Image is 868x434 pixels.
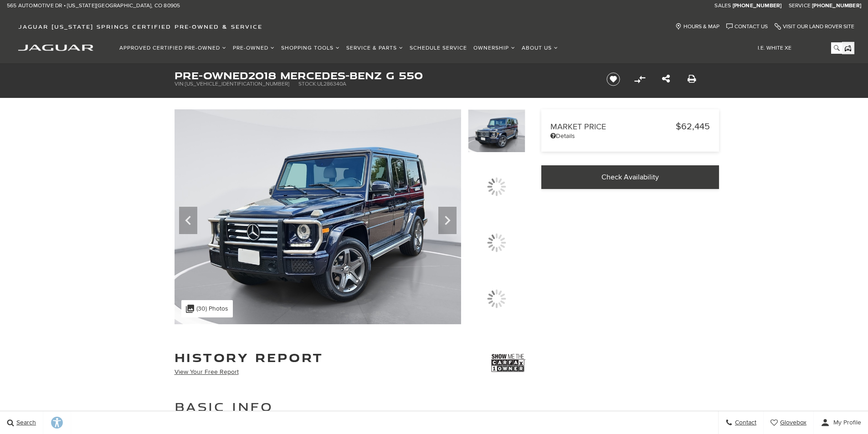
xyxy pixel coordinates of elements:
a: Details [550,132,710,140]
a: Print this Pre-Owned 2018 Mercedes-Benz G 550 [688,74,696,85]
span: Glovebox [778,419,806,427]
a: jaguar [18,43,93,51]
span: Search [14,419,36,427]
a: Check Availability [541,165,719,189]
span: Market Price [550,122,676,132]
button: user-profile-menu [814,411,868,434]
a: Pre-Owned [230,40,278,56]
a: [PHONE_NUMBER] [812,2,861,10]
a: Schedule Service [406,40,470,56]
a: Visit Our Land Rover Site [775,23,854,30]
img: Show me the Carfax [491,352,525,374]
a: [PHONE_NUMBER] [733,2,782,10]
span: Contact [733,419,756,427]
img: Used 2018 designo Mystic Blue Metallic Mercedes-Benz G 550 image 1 [468,109,525,153]
span: Check Availability [601,173,659,182]
span: UL286340A [317,81,346,87]
span: [US_VEHICLE_IDENTIFICATION_NUMBER] [185,81,289,87]
span: Stock: [298,81,317,87]
span: VIN: [175,81,185,87]
a: About Us [519,40,561,56]
a: Hours & Map [675,23,719,30]
a: Service & Parts [343,40,406,56]
span: My Profile [830,419,861,427]
a: 565 Automotive Dr • [US_STATE][GEOGRAPHIC_DATA], CO 80905 [7,2,180,10]
img: Used 2018 designo Mystic Blue Metallic Mercedes-Benz G 550 image 1 [175,109,461,324]
input: i.e. White XE [751,42,842,54]
button: Save vehicle [603,72,623,87]
h1: 2018 Mercedes-Benz G 550 [175,71,591,81]
span: $62,445 [676,121,710,132]
span: Jaguar [US_STATE] Springs Certified Pre-Owned & Service [18,23,262,30]
a: Share this Pre-Owned 2018 Mercedes-Benz G 550 [662,74,670,85]
nav: Main Navigation [116,40,561,56]
a: Jaguar [US_STATE] Springs Certified Pre-Owned & Service [14,23,267,30]
button: Compare vehicle [633,72,647,86]
a: Market Price $62,445 [550,121,710,132]
div: (30) Photos [181,300,233,317]
a: Shopping Tools [278,40,343,56]
span: Service [789,2,811,9]
a: Ownership [470,40,519,56]
h2: History Report [175,352,324,363]
a: View Your Free Report [175,368,239,376]
h2: Basic Info [175,398,525,415]
a: Approved Certified Pre-Owned [116,40,230,56]
span: Sales [714,2,731,9]
img: Jaguar [18,45,93,51]
a: Contact Us [726,23,768,30]
strong: Pre-Owned [175,68,248,82]
a: Glovebox [764,411,814,434]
